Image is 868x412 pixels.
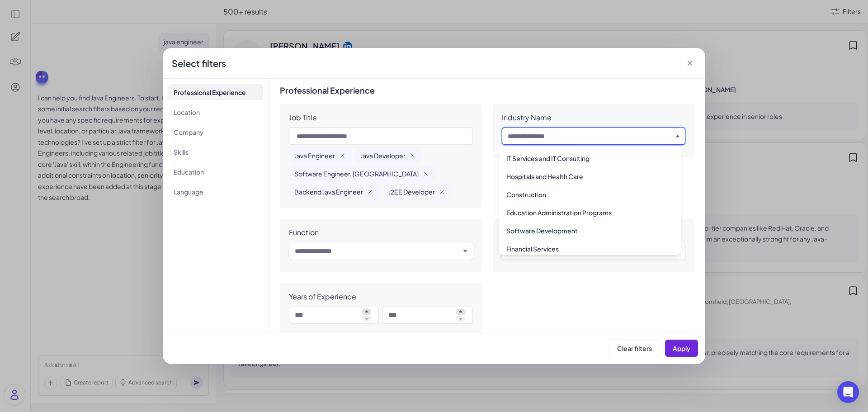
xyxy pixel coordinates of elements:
li: Skills [168,144,263,160]
li: Professional Experience [168,84,263,100]
li: Company [168,124,263,140]
div: Industry Name [502,113,552,122]
div: Function [289,228,319,237]
div: Education Administration Programs [503,204,677,221]
span: Software Engineer, [GEOGRAPHIC_DATA] [294,169,419,178]
div: Construction [503,186,677,203]
div: Job Title [289,113,317,122]
span: Java Engineer [294,151,335,160]
span: Clear filters [617,344,652,352]
h3: Professional Experience [280,86,694,95]
span: J2EE Developer [388,187,435,196]
div: Years of Experience [289,292,356,301]
li: Language [168,184,263,200]
span: Java Developer [360,151,406,160]
button: Apply [665,340,698,357]
li: Education [168,164,263,180]
button: Clear filters [609,340,660,357]
div: Select filters [172,57,226,70]
div: IT Services and IT Consulting [503,150,677,166]
div: Financial Services [503,241,677,257]
div: Software Development [503,223,677,239]
span: Backend Java Engineer [294,187,363,196]
div: Open Intercom Messenger [837,381,859,403]
span: Apply [673,344,690,352]
li: Location [168,104,263,120]
div: Hospitals and Health Care [503,168,677,185]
